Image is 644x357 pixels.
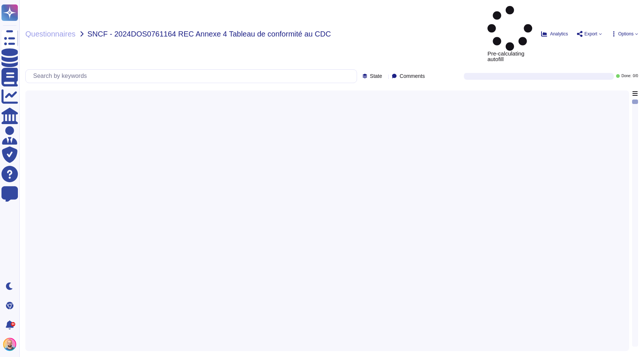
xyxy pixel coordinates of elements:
span: Options [618,32,634,36]
button: Analytics [541,31,568,37]
img: user [3,338,16,351]
span: State [370,73,382,79]
span: Done: [621,74,631,78]
span: Comments [400,73,425,79]
span: Analytics [550,32,568,36]
span: Pre-calculating autofill [487,6,532,62]
span: 0 / 0 [633,74,638,78]
input: Search by keywords [29,70,357,83]
div: 9+ [11,322,15,326]
span: Export [584,32,597,36]
span: SNCF - 2024DOS0761164 REC Annexe 4 Tableau de conformité au CDC [88,30,331,38]
button: user [1,336,22,353]
span: Questionnaires [25,30,76,38]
